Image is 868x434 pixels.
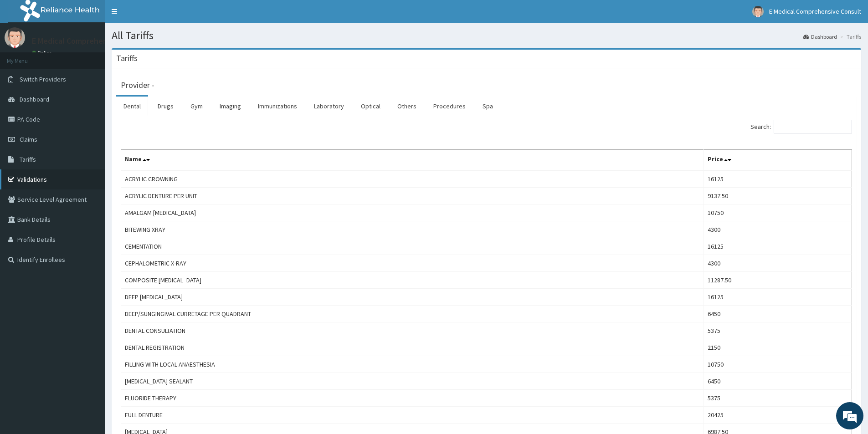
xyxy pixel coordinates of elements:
[121,221,704,238] td: BITEWING XRAY
[121,150,704,171] th: Name
[20,95,49,103] span: Dashboard
[750,120,852,133] label: Search:
[426,97,473,116] a: Procedures
[150,97,181,116] a: Drugs
[704,339,852,356] td: 2150
[121,272,704,289] td: COMPOSITE [MEDICAL_DATA]
[803,33,837,41] a: Dashboard
[704,356,852,373] td: 10750
[121,390,704,407] td: FLUORIDE THERAPY
[354,97,388,116] a: Optical
[752,6,764,17] img: User Image
[251,97,304,116] a: Immunizations
[20,135,37,143] span: Claims
[838,33,861,41] li: Tariffs
[307,97,351,116] a: Laboratory
[20,155,36,163] span: Tariffs
[116,97,148,116] a: Dental
[32,50,54,56] a: Online
[212,97,248,116] a: Imaging
[704,289,852,306] td: 16125
[704,407,852,424] td: 20425
[704,373,852,390] td: 6450
[121,373,704,390] td: [MEDICAL_DATA] SEALANT
[704,322,852,339] td: 5375
[704,272,852,289] td: 11287.50
[704,255,852,272] td: 4300
[704,204,852,221] td: 10750
[20,75,66,83] span: Switch Providers
[704,170,852,188] td: 16125
[121,306,704,322] td: DEEP/SUNGINGIVAL CURRETAGE PER QUADRANT
[121,188,704,204] td: ACRYLIC DENTURE PER UNIT
[121,407,704,424] td: FULL DENTURE
[121,289,704,306] td: DEEP [MEDICAL_DATA]
[116,54,138,62] h3: Tariffs
[121,170,704,188] td: ACRYLIC CROWNING
[121,339,704,356] td: DENTAL REGISTRATION
[121,356,704,373] td: FILLING WITH LOCAL ANAESTHESIA
[121,322,704,339] td: DENTAL CONSULTATION
[390,97,424,116] a: Others
[5,27,25,48] img: User Image
[112,30,861,41] h1: All Tariffs
[704,150,852,171] th: Price
[121,255,704,272] td: CEPHALOMETRIC X-RAY
[774,120,852,133] input: Search:
[121,81,154,89] h3: Provider -
[121,204,704,221] td: AMALGAM [MEDICAL_DATA]
[769,7,861,15] span: E Medical Comprehensive Consult
[475,97,500,116] a: Spa
[704,221,852,238] td: 4300
[183,97,210,116] a: Gym
[704,238,852,255] td: 16125
[32,37,151,45] p: E Medical Comprehensive Consult
[704,306,852,322] td: 6450
[704,188,852,204] td: 9137.50
[704,390,852,407] td: 5375
[121,238,704,255] td: CEMENTATION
